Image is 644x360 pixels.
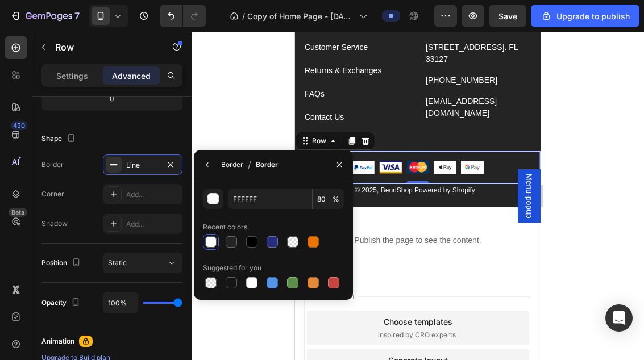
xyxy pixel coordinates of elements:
[248,158,251,171] span: /
[541,10,630,22] div: Upgrade to publish
[242,10,245,22] span: /
[41,336,74,346] div: Animation
[74,9,80,23] p: 7
[112,70,151,82] p: Advanced
[5,5,85,27] button: 7
[103,253,182,273] button: Static
[55,40,152,54] p: Row
[256,160,278,170] div: Border
[41,295,82,311] div: Opacity
[108,258,127,267] span: Static
[41,160,64,170] div: Border
[295,32,541,360] iframe: Design area
[41,131,78,146] div: Shape
[101,90,123,107] input: 0
[247,10,355,22] span: Copy of Home Page - [DATE] 11:40:40
[221,160,243,170] div: Border
[605,304,633,332] div: Open Intercom Messenger
[203,222,247,232] div: Recent colors
[531,5,639,27] button: Upgrade to publish
[41,189,64,199] div: Corner
[9,208,27,217] div: Beta
[126,219,180,229] div: Add...
[160,5,206,27] div: Undo/Redo
[228,189,312,209] input: Eg: FFFFFF
[126,160,159,170] div: Line
[126,190,180,200] div: Add...
[93,323,153,334] div: Generate layout
[203,263,261,273] div: Suggested for you
[56,70,88,82] p: Settings
[498,11,517,21] span: Save
[103,292,138,313] input: Auto
[41,256,83,271] div: Position
[41,219,68,229] div: Shadow
[11,121,27,130] div: 450
[489,5,526,27] button: Save
[333,194,339,204] span: %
